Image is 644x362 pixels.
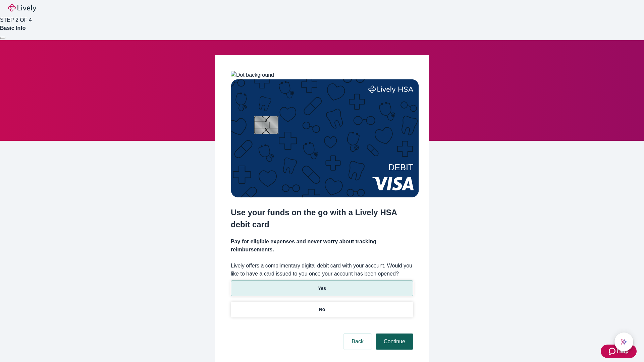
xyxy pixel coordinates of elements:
button: Back [343,334,372,350]
img: Debit card [231,79,419,197]
h2: Use your funds on the go with a Lively HSA debit card [231,206,413,231]
button: Continue [376,334,413,350]
button: No [231,302,413,317]
button: Yes [231,281,413,296]
button: Zendesk support iconHelp [601,345,637,358]
h4: Pay for eligible expenses and never worry about tracking reimbursements. [231,238,413,254]
svg: Zendesk support icon [609,347,617,355]
img: Lively [8,4,36,12]
img: Dot background [231,71,274,79]
p: No [319,306,325,313]
p: Yes [318,285,326,292]
button: chat [614,333,633,351]
span: Help [617,347,629,355]
label: Lively offers a complimentary digital debit card with your account. Would you like to have a card... [231,262,413,278]
svg: Lively AI Assistant [621,339,627,345]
